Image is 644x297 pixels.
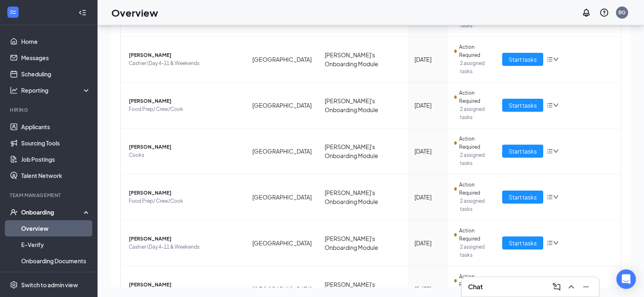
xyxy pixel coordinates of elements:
[21,253,91,269] a: Onboarding Documents
[459,273,489,289] span: Action Required
[546,56,553,63] span: bars
[21,151,91,167] a: Job Postings
[579,280,592,293] button: Minimize
[246,174,318,220] td: [GEOGRAPHIC_DATA]
[129,281,239,289] span: [PERSON_NAME]
[129,105,239,113] span: Food Prep/ Crew/Cook
[129,97,239,105] span: [PERSON_NAME]
[111,6,158,20] h1: Overview
[246,128,318,174] td: [GEOGRAPHIC_DATA]
[129,143,239,151] span: [PERSON_NAME]
[414,238,441,247] div: [DATE]
[318,174,408,220] td: [PERSON_NAME]'s Onboarding Module
[459,227,489,243] span: Action Required
[10,86,18,94] svg: Analysis
[460,197,489,213] span: 2 assigned tasks
[318,82,408,128] td: [PERSON_NAME]'s Onboarding Module
[21,208,84,216] div: Onboarding
[509,101,537,110] span: Start tasks
[509,238,537,247] span: Start tasks
[616,269,636,289] div: Open Intercom Messenger
[509,147,537,156] span: Start tasks
[246,220,318,266] td: [GEOGRAPHIC_DATA]
[468,282,483,291] h3: Chat
[10,192,89,199] div: Team Management
[21,119,91,135] a: Applicants
[459,181,489,197] span: Action Required
[546,240,553,246] span: bars
[566,282,576,292] svg: ChevronUp
[129,197,239,205] span: Food Prep/ Crew/Cook
[9,8,17,16] svg: WorkstreamLogo
[246,82,318,128] td: [GEOGRAPHIC_DATA]
[502,145,543,158] button: Start tasks
[460,243,489,259] span: 2 assigned tasks
[318,128,408,174] td: [PERSON_NAME]'s Onboarding Module
[129,59,239,67] span: Cashier (Day 4-11 & Weekends
[459,135,489,151] span: Action Required
[509,193,537,202] span: Start tasks
[546,102,553,108] span: bars
[21,236,91,253] a: E-Verify
[318,220,408,266] td: [PERSON_NAME]'s Onboarding Module
[129,235,239,243] span: [PERSON_NAME]
[502,99,543,112] button: Start tasks
[246,37,318,82] td: [GEOGRAPHIC_DATA]
[21,135,91,151] a: Sourcing Tools
[581,8,591,17] svg: Notifications
[509,55,537,64] span: Start tasks
[546,148,553,154] span: bars
[581,282,591,292] svg: Minimize
[553,102,559,108] span: down
[21,220,91,236] a: Overview
[553,148,559,154] span: down
[459,89,489,105] span: Action Required
[129,51,239,59] span: [PERSON_NAME]
[21,66,91,82] a: Scheduling
[459,43,489,59] span: Action Required
[21,269,91,285] a: Activity log
[552,282,562,292] svg: ComposeMessage
[553,240,559,246] span: down
[10,281,18,289] svg: Settings
[599,8,609,17] svg: QuestionInfo
[318,37,408,82] td: [PERSON_NAME]'s Onboarding Module
[565,280,578,293] button: ChevronUp
[21,33,91,50] a: Home
[502,236,543,249] button: Start tasks
[618,9,626,16] div: BG
[460,151,489,167] span: 2 assigned tasks
[502,53,543,66] button: Start tasks
[414,101,441,110] div: [DATE]
[129,151,239,159] span: Cooks
[21,281,78,289] div: Switch to admin view
[21,50,91,66] a: Messages
[414,147,441,156] div: [DATE]
[414,55,441,64] div: [DATE]
[129,189,239,197] span: [PERSON_NAME]
[460,105,489,121] span: 2 assigned tasks
[10,106,89,113] div: Hiring
[10,208,18,216] svg: UserCheck
[546,194,553,200] span: bars
[550,280,563,293] button: ComposeMessage
[553,56,559,62] span: down
[414,284,441,293] div: [DATE]
[414,193,441,202] div: [DATE]
[21,167,91,184] a: Talent Network
[502,191,543,204] button: Start tasks
[553,194,559,200] span: down
[460,59,489,76] span: 2 assigned tasks
[78,9,87,17] svg: Collapse
[129,243,239,251] span: Cashier (Day 4-11 & Weekends
[21,86,91,94] div: Reporting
